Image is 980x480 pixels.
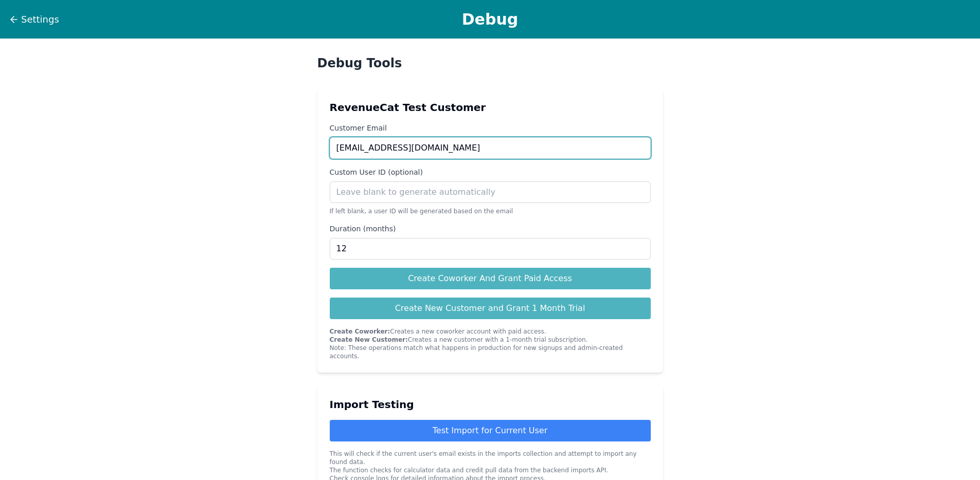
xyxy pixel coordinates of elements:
p: Note: These operations match what happens in production for new signups and admin-created accounts. [330,344,651,360]
button: Settings [8,12,60,27]
p: The function checks for calculator data and credit pull data from the backend imports API. [330,466,651,474]
p: This will check if the current user's email exists in the imports collection and attempt to impor... [330,450,651,466]
button: Create New Customer and Grant 1 Month Trial [330,298,651,319]
h2: Import Testing [330,397,651,412]
label: Duration (months) [330,224,651,234]
h1: Debug [64,10,916,29]
p: If left blank, a user ID will be generated based on the email [330,207,651,215]
label: Custom User ID (optional) [330,167,651,177]
span: Settings [21,12,59,27]
p: Creates a new coworker account with paid access. [330,327,651,336]
input: Leave blank to generate automatically [330,181,651,203]
button: Create Coworker And Grant Paid Access [330,268,651,289]
label: Customer Email [330,123,651,133]
h1: Debug Tools [317,55,663,71]
p: Creates a new customer with a 1-month trial subscription. [330,336,651,344]
input: test@example.com [330,137,651,159]
h2: RevenueCat Test Customer [330,100,651,115]
strong: Create Coworker: [330,328,390,335]
button: Test Import for Current User [330,420,651,441]
strong: Create New Customer: [330,336,408,343]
